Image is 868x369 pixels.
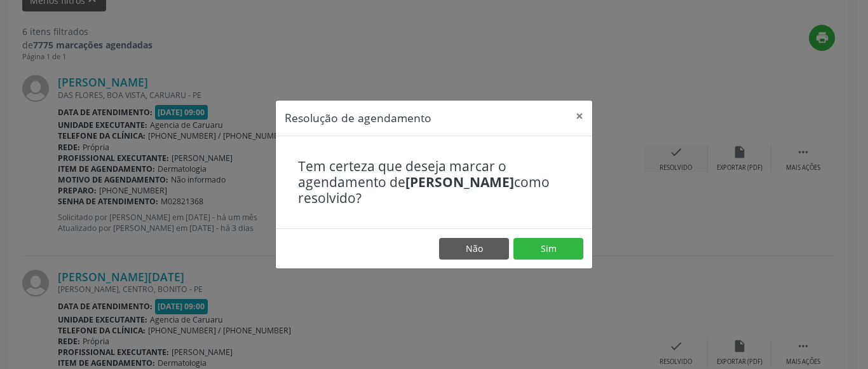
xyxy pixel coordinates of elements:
[439,238,509,260] button: Não
[285,109,431,126] h5: Resolução de agendamento
[567,101,592,132] button: Close
[513,238,583,260] button: Sim
[405,173,514,191] b: [PERSON_NAME]
[298,158,570,207] h4: Tem certeza que deseja marcar o agendamento de como resolvido?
